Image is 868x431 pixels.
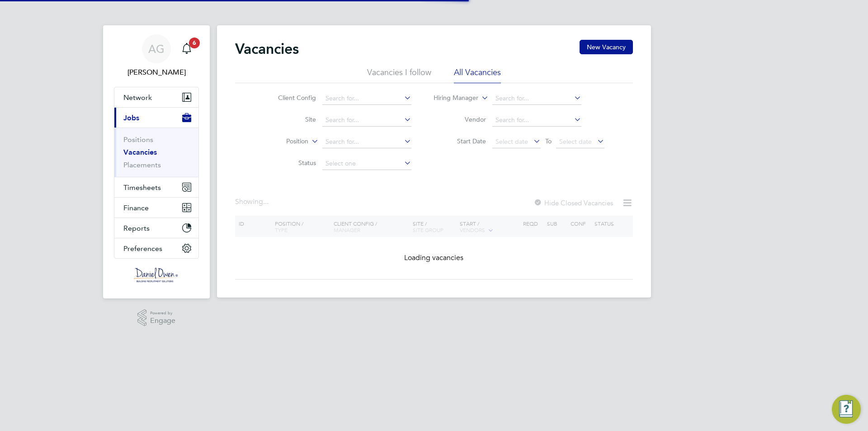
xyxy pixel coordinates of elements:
[434,137,486,145] label: Start Date
[123,114,139,122] span: Jobs
[114,67,199,78] span: Amy Garcia
[114,238,198,258] button: Preferences
[189,38,200,48] span: 6
[114,177,198,197] button: Timesheets
[832,395,861,424] button: Engage Resource Center
[263,197,269,206] span: ...
[322,157,411,170] input: Select one
[134,268,179,282] img: danielowen-logo-retina.png
[178,34,196,63] a: 6
[264,94,316,102] label: Client Config
[114,268,199,282] a: Go to home page
[114,128,198,177] div: Jobs
[256,137,308,146] label: Position
[123,148,157,156] a: Vacancies
[103,25,210,298] nav: Main navigation
[322,114,411,127] input: Search for...
[114,218,198,238] button: Reports
[492,92,581,105] input: Search for...
[123,135,153,144] a: Positions
[264,159,316,167] label: Status
[150,317,175,325] span: Engage
[559,137,592,146] span: Select date
[123,93,152,102] span: Network
[322,92,411,105] input: Search for...
[322,136,411,148] input: Search for...
[123,161,161,169] a: Placements
[137,309,176,327] a: Powered byEngage
[148,43,165,55] span: AG
[123,224,150,232] span: Reports
[426,94,478,103] label: Hiring Manager
[492,114,581,127] input: Search for...
[495,137,528,146] span: Select date
[150,309,175,317] span: Powered by
[114,34,199,78] a: AG[PERSON_NAME]
[123,244,162,253] span: Preferences
[114,108,198,128] button: Jobs
[454,67,501,83] li: All Vacancies
[434,115,486,123] label: Vendor
[542,135,554,147] span: To
[123,183,161,192] span: Timesheets
[533,199,613,207] label: Hide Closed Vacancies
[114,87,198,107] button: Network
[264,115,316,123] label: Site
[580,40,633,54] button: New Vacancy
[123,204,149,212] span: Finance
[235,40,299,58] h2: Vacancies
[367,67,431,83] li: Vacancies I follow
[235,197,270,207] div: Showing
[114,198,198,218] button: Finance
